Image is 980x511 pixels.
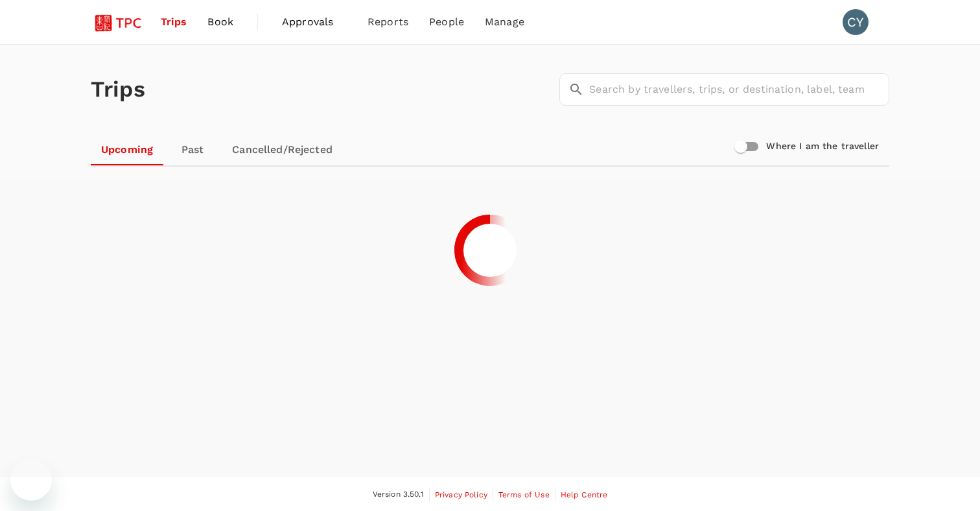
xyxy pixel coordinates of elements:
[10,459,52,501] iframe: Button to launch messaging window
[222,134,343,165] a: Cancelled/Rejected
[91,134,163,165] a: Upcoming
[843,9,869,35] div: CY
[561,488,608,502] a: Help Centre
[367,14,408,30] span: Reports
[561,490,608,499] span: Help Centre
[91,45,145,134] h1: Trips
[435,488,487,502] a: Privacy Policy
[589,73,889,106] input: Search by travellers, trips, or destination, label, team
[282,14,347,30] span: Approvals
[373,488,424,501] span: Version 3.50.1
[766,139,879,154] h6: Where I am the traveller
[485,14,524,30] span: Manage
[163,134,222,165] a: Past
[498,490,550,499] span: Terms of Use
[161,14,187,30] span: Trips
[498,488,550,502] a: Terms of Use
[91,8,150,36] img: Tsao Pao Chee Group Pte Ltd
[429,14,464,30] span: People
[435,490,487,499] span: Privacy Policy
[207,14,233,30] span: Book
